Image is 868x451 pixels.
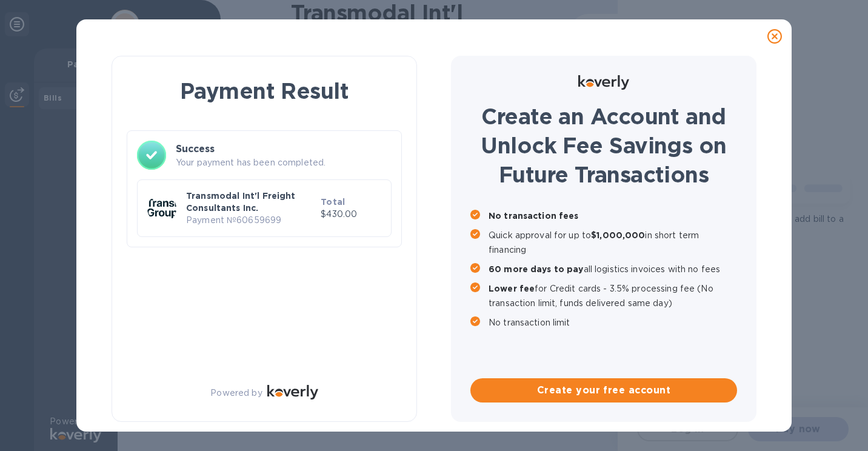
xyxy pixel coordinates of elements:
b: Total [321,197,345,207]
b: No transaction fees [489,211,579,221]
p: all logistics invoices with no fees [489,262,737,276]
b: Lower fee [489,284,535,293]
p: Powered by [210,387,262,399]
p: No transaction limit [489,315,737,330]
img: Logo [578,75,629,90]
img: Logo [267,385,318,399]
span: Create your free account [480,383,727,398]
h3: Success [176,142,392,156]
h1: Payment Result [132,76,397,106]
h1: Create an Account and Unlock Fee Savings on Future Transactions [470,102,737,189]
b: $1,000,000 [591,230,645,240]
p: Quick approval for up to in short term financing [489,228,737,257]
p: $430.00 [321,208,381,221]
p: for Credit cards - 3.5% processing fee (No transaction limit, funds delivered same day) [489,281,737,310]
b: 60 more days to pay [489,264,584,274]
p: Transmodal Int'l Freight Consultants Inc. [186,190,316,214]
p: Your payment has been completed. [176,156,392,169]
p: Payment № 60659699 [186,214,316,227]
button: Create your free account [470,378,737,403]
